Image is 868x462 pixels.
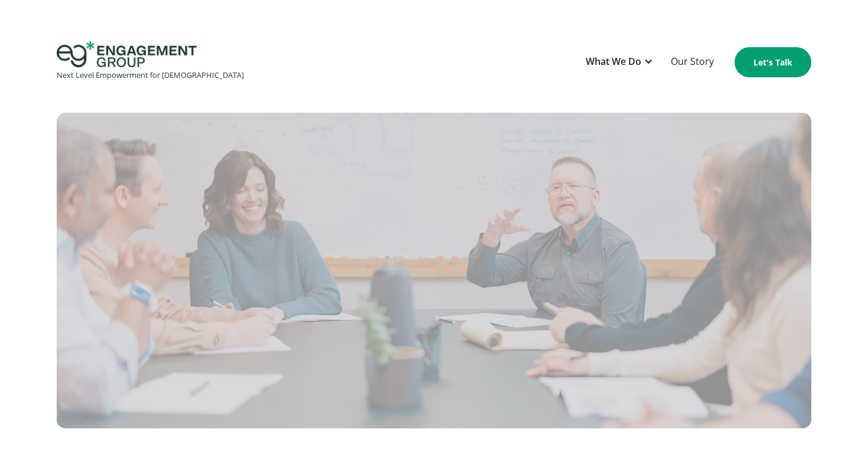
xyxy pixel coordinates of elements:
[57,41,244,83] a: home
[735,47,811,77] a: Let's Talk
[586,54,641,70] div: What We Do
[665,48,720,77] a: Our Story
[580,48,659,77] div: What We Do
[57,67,244,83] div: Next Level Empowerment for [DEMOGRAPHIC_DATA]
[57,41,197,67] img: Engagement Group Logo Icon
